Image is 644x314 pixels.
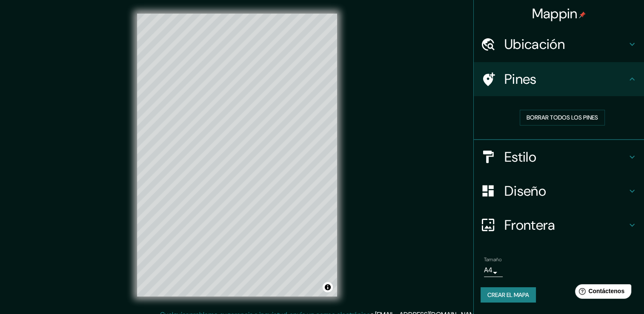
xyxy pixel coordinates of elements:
button: Crear el mapa [481,287,536,303]
font: Mappin [532,5,578,23]
font: Crear el mapa [487,290,529,300]
div: Pines [474,62,644,96]
div: A4 [484,263,503,277]
h4: Estilo [504,148,627,166]
iframe: Help widget launcher [568,281,635,305]
div: Frontera [474,208,644,242]
font: Borrar todos los pines [527,112,598,123]
h4: Frontera [504,217,627,234]
div: Estilo [474,140,644,174]
div: Ubicación [474,27,644,61]
h4: Diseño [504,183,627,200]
img: pin-icon.png [579,11,586,18]
h4: Ubicación [504,36,627,53]
button: Borrar todos los pines [520,110,605,126]
div: Diseño [474,174,644,208]
h4: Pines [504,71,627,88]
button: Alternar atribución [323,282,333,292]
label: Tamaño [484,256,501,263]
